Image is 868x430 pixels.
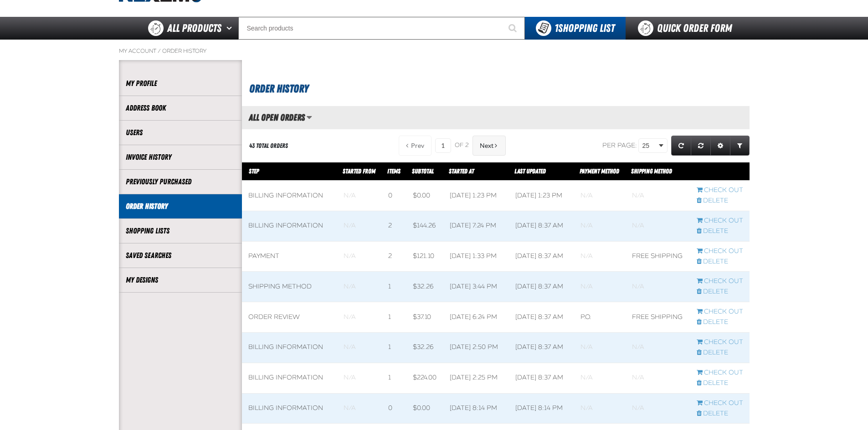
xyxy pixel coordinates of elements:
[697,258,743,266] a: Delete checkout started from
[514,167,546,175] a: Last Updated
[697,217,743,225] a: Continue checkout started from
[730,136,750,156] a: Expand or Collapse Grid Filters
[126,177,235,187] a: Previously Purchased
[574,302,626,333] td: P.O.
[580,167,619,175] a: Payment Method
[248,222,331,230] div: Billing Information
[502,17,525,40] button: Start Searching
[449,167,474,175] a: Started At
[382,211,406,241] td: 2
[406,363,443,393] td: $224.00
[574,181,626,211] td: Blank
[126,201,235,212] a: Order History
[509,333,574,363] td: [DATE] 8:37 AM
[435,138,451,153] input: Current page number
[119,47,750,55] nav: Breadcrumbs
[626,333,690,363] td: Blank
[690,162,750,181] th: Row actions
[626,181,690,211] td: Blank
[382,363,406,393] td: 1
[406,241,443,272] td: $121.10
[697,369,743,377] a: Continue checkout started from
[223,17,238,40] button: Open All Products pages
[306,110,312,125] button: Manage grid views. Current view is All Open Orders
[631,167,672,175] span: Shipping Method
[443,181,508,211] td: [DATE] 1:23 PM
[626,393,690,424] td: Blank
[248,374,331,382] div: Billing Information
[126,127,235,138] a: Users
[697,227,743,236] a: Delete checkout started from
[126,275,235,285] a: My Designs
[509,393,574,424] td: [DATE] 8:14 PM
[337,302,382,333] td: Blank
[525,17,626,40] button: You have 1 Shopping List. Open to view details
[406,181,443,211] td: $0.00
[337,272,382,302] td: Blank
[242,112,305,122] h2: All Open Orders
[697,379,743,388] a: Delete checkout started from
[697,197,743,205] a: Delete checkout started from
[158,47,161,55] span: /
[443,302,508,333] td: [DATE] 6:24 PM
[574,333,626,363] td: Blank
[509,363,574,393] td: [DATE] 8:37 AM
[574,272,626,302] td: Blank
[119,47,156,55] a: My Account
[337,241,382,272] td: Blank
[249,142,288,150] div: 43 Total Orders
[443,333,508,363] td: [DATE] 2:50 PM
[337,181,382,211] td: Blank
[697,288,743,296] a: Delete checkout started from
[602,142,637,149] span: Per page:
[509,181,574,211] td: [DATE] 1:23 PM
[555,22,615,35] span: Shopping List
[382,272,406,302] td: 1
[443,393,508,424] td: [DATE] 8:14 PM
[509,211,574,241] td: [DATE] 8:37 AM
[248,404,331,413] div: Billing Information
[337,363,382,393] td: Blank
[574,363,626,393] td: Blank
[162,47,206,55] a: Order History
[480,142,493,149] span: Next Page
[697,308,743,316] a: Continue checkout started from
[626,272,690,302] td: Blank
[443,363,508,393] td: [DATE] 2:25 PM
[126,103,235,113] a: Address Book
[642,141,657,151] span: 25
[697,186,743,195] a: Continue checkout started from
[382,302,406,333] td: 1
[697,338,743,347] a: Continue checkout started from
[126,78,235,89] a: My Profile
[697,318,743,327] a: Delete checkout started from
[626,211,690,241] td: Blank
[626,17,749,40] a: Quick Order Form
[574,241,626,272] td: Blank
[387,167,401,175] span: Items
[710,136,730,156] a: Expand or Collapse Grid Settings
[126,226,235,236] a: Shopping Lists
[382,393,406,424] td: 0
[167,20,221,36] span: All Products
[337,211,382,241] td: Blank
[509,272,574,302] td: [DATE] 8:37 AM
[697,410,743,418] a: Delete checkout started from
[626,241,690,272] td: Free Shipping
[443,211,508,241] td: [DATE] 7:24 PM
[406,393,443,424] td: $0.00
[126,250,235,261] a: Saved Searches
[626,363,690,393] td: Blank
[443,272,508,302] td: [DATE] 3:44 PM
[248,252,331,261] div: Payment
[337,333,382,363] td: Blank
[412,167,434,175] a: Subtotal
[406,211,443,241] td: $144.26
[249,167,259,175] span: Step
[126,152,235,162] a: Invoice History
[574,393,626,424] td: Blank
